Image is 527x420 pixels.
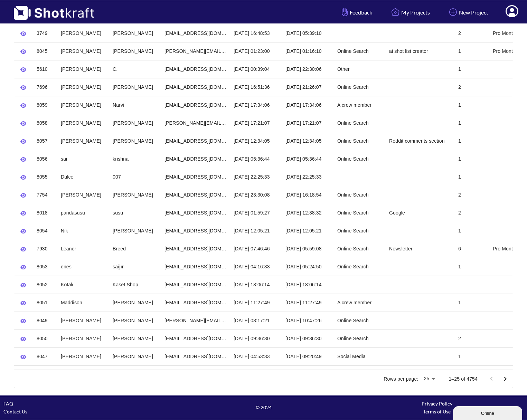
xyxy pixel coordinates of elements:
div: 2025-09-28 05:36:44 [230,150,282,168]
div: sai [57,150,109,168]
div: 8018 [33,204,57,222]
button: View [18,298,29,308]
button: View [18,100,29,111]
div: pixasso1972@gmail.com [161,24,230,42]
div: 1 [455,42,489,60]
div: saik1770@gmail.com [161,150,230,168]
div: 8057 [33,132,57,150]
div: 1 [455,114,489,132]
div: reanimefilms@gmail.com [161,222,230,240]
div: Narvi [109,96,161,114]
a: Contact Us [3,409,27,414]
div: 2025-02-18 00:39:04 [230,60,282,78]
div: 1 [455,96,489,114]
div: 2025-09-26 11:27:49 [282,294,334,312]
div: 2025-09-26 08:17:21 [230,312,282,330]
div: Brantley [109,132,161,150]
div: Desai [109,330,161,347]
div: Kotak [57,276,109,294]
div: 2025-09-26 09:20:49 [282,347,334,365]
button: View [18,64,29,75]
div: jedigarrett5602@gmail.com [161,60,230,78]
span: © 2024 [177,403,350,411]
div: 1 [455,150,489,168]
div: 2025-09-27 12:05:21 [230,222,282,240]
div: kotakkasetid@gmail.com [161,276,230,294]
div: yesmenganz@gmail.com [161,96,230,114]
div: 2025-09-29 05:39:10 [282,24,334,42]
div: krishna [109,150,161,168]
div: 2025-09-28 05:36:44 [282,150,334,168]
div: 2025-08-01 16:51:36 [230,78,282,96]
div: twioentfilms@gmail.com [161,186,230,204]
button: View [18,334,29,344]
div: cheryl.wilcox@cbn.org [161,312,230,330]
div: Online Search [334,312,386,330]
button: View [18,244,29,255]
div: Online Search [334,186,386,204]
div: 2025-09-28 12:34:05 [230,132,282,150]
div: 8054 [33,222,57,240]
div: 2025-08-10 23:30:08 [230,186,282,204]
button: View [18,154,29,165]
button: View [18,226,29,237]
div: 3749 [33,24,57,42]
div: Online Search [334,114,386,132]
div: 2025-09-28 17:21:07 [282,114,334,132]
img: Add Icon [447,6,459,18]
div: Online Search [334,258,386,276]
div: Ninad [57,330,109,347]
div: 8047 [33,347,57,365]
div: 1 [455,222,489,240]
img: Hand Icon [340,6,350,18]
div: Shaw [109,222,161,240]
div: Online Search [334,132,386,150]
div: 2kganzaoji@gmail.com [161,347,230,365]
div: susu [109,204,161,222]
button: View [18,82,29,93]
div: Dulce [57,168,109,186]
div: 8056 [33,150,57,168]
div: sağır [109,258,161,276]
div: Jones [109,186,161,204]
div: Maddison [57,294,109,312]
div: 2025-09-26 01:23:00 [230,42,282,60]
div: 2025-09-26 18:06:14 [230,276,282,294]
div: 8053 [33,258,57,276]
button: View [18,190,29,201]
div: Google [386,204,455,222]
div: ai shot list creator [386,42,455,60]
div: Online Search [334,150,386,168]
div: A crew member [334,96,386,114]
div: 8055 [33,168,57,186]
div: Privacy Policy [350,400,524,408]
div: Online Search [334,78,386,96]
div: 2025-09-27 22:25:33 [230,168,282,186]
div: 2025-09-27 16:18:54 [282,186,334,204]
div: Bullock [109,294,161,312]
div: Other [334,60,386,78]
div: Breed [109,240,161,258]
div: 2025-09-27 05:59:08 [282,240,334,258]
div: 2025-09-26 18:06:14 [282,276,334,294]
div: 2025-09-28 12:34:05 [282,132,334,150]
div: 2025-09-26 04:53:33 [230,347,282,365]
a: New Project [442,3,493,21]
div: Garrett [57,60,109,78]
div: 2025-09-27 22:25:33 [282,168,334,186]
div: 7930 [33,240,57,258]
div: Cheryl [57,312,109,330]
div: 8051 [33,294,57,312]
div: WIlcox [109,312,161,330]
div: 1 [455,347,489,365]
button: View [18,352,29,362]
div: Online Search [334,222,386,240]
div: Lynn [57,132,109,150]
img: Home Icon [389,6,401,18]
div: 2025-09-26 10:47:26 [282,312,334,330]
div: Online Search [334,330,386,347]
div: Zuleta Marulanda [109,114,161,132]
div: 2025-09-29 01:16:10 [282,42,334,60]
div: 2025-09-27 12:38:32 [282,204,334,222]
